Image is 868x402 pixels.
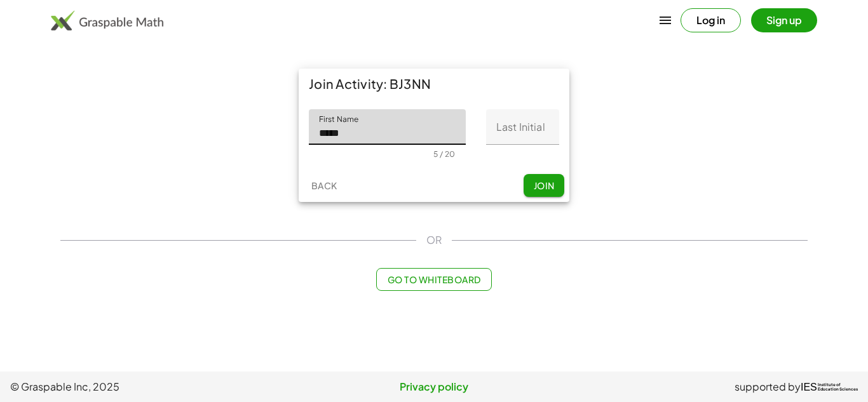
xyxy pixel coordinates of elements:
button: Go to Whiteboard [376,268,491,291]
a: Privacy policy [293,379,576,394]
button: Log in [681,8,741,32]
span: OR [426,232,442,248]
span: Back [311,180,337,191]
div: 5 / 20 [433,149,455,159]
button: Back [304,174,344,197]
span: Institute of Education Sciences [818,383,858,392]
button: Sign up [751,8,817,32]
span: Join [533,180,554,191]
span: IES [801,381,817,393]
span: supported by [735,379,801,394]
a: IESInstitute ofEducation Sciences [801,379,858,394]
span: © Graspable Inc, 2025 [10,379,293,394]
div: Join Activity: BJ3NN [299,69,569,99]
button: Join [524,174,564,197]
span: Go to Whiteboard [387,274,480,285]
